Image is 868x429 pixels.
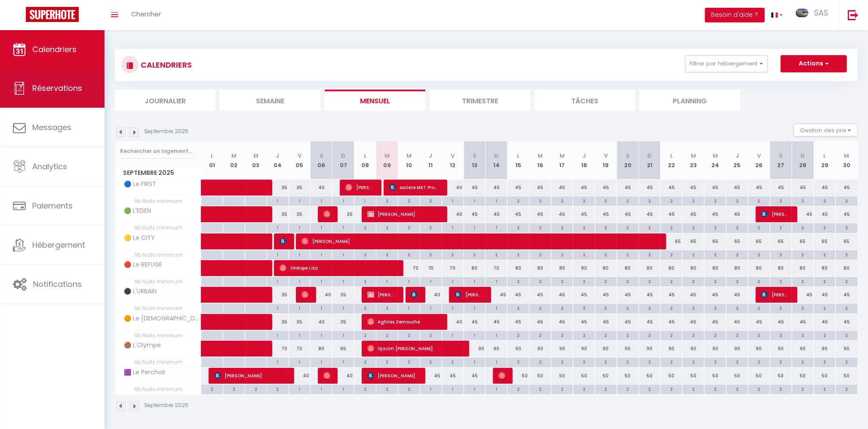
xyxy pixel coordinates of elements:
[302,233,660,249] span: [PERSON_NAME]
[367,367,419,384] span: [PERSON_NAME]
[311,141,332,180] th: 06
[761,206,790,222] span: [PERSON_NAME]
[7,3,33,29] button: Ouvrir le widget de chat LiveChat
[661,180,683,196] div: 45
[683,180,705,196] div: 45
[595,196,617,205] div: 2
[508,180,529,196] div: 45
[748,250,770,258] div: 2
[814,233,836,249] div: 65
[442,277,464,285] div: 1
[551,141,573,180] th: 17
[748,141,770,180] th: 26
[398,196,420,205] div: 2
[376,250,398,258] div: 2
[814,7,828,18] span: SAS
[354,196,376,205] div: 1
[551,206,573,222] div: 45
[639,250,661,258] div: 2
[289,196,311,205] div: 1
[792,277,814,285] div: 2
[367,286,397,303] span: [PERSON_NAME]
[582,152,586,160] abbr: J
[442,141,464,180] th: 12
[595,223,617,231] div: 2
[323,367,331,384] span: [PERSON_NAME]
[726,233,748,249] div: 65
[794,124,858,137] button: Gestion des prix
[726,141,748,180] th: 25
[617,196,639,205] div: 2
[442,260,464,276] div: 70
[280,260,397,276] span: OnRope Lda
[836,141,858,180] th: 30
[757,152,761,160] abbr: V
[280,233,287,249] span: [PERSON_NAME]
[726,277,748,285] div: 2
[661,260,683,276] div: 80
[770,233,792,249] div: 65
[617,206,639,222] div: 45
[836,260,858,276] div: 80
[464,260,486,276] div: 80
[332,196,354,205] div: 1
[115,196,201,206] span: Nb Nuits minimum
[748,223,770,231] div: 2
[573,223,595,231] div: 2
[551,196,573,205] div: 2
[595,260,617,276] div: 80
[551,260,573,276] div: 80
[836,250,858,258] div: 2
[508,196,529,205] div: 2
[836,233,858,249] div: 65
[420,277,442,285] div: 1
[332,223,354,231] div: 1
[801,152,805,160] abbr: D
[770,223,792,231] div: 2
[385,152,390,160] abbr: M
[376,223,398,231] div: 2
[332,277,354,285] div: 1
[267,196,289,205] div: 1
[464,250,486,258] div: 2
[389,179,440,196] span: societe MKT Promotion
[464,180,486,196] div: 45
[420,250,442,258] div: 2
[367,340,462,357] span: Djacim [PERSON_NAME]
[517,152,520,160] abbr: L
[494,152,499,160] abbr: D
[792,196,814,205] div: 2
[289,223,311,231] div: 1
[529,277,551,285] div: 2
[139,55,192,75] h3: CALENDRIERS
[683,141,705,180] th: 23
[705,8,765,22] button: Besoin d'aide ?
[639,223,661,231] div: 2
[464,141,486,180] th: 13
[661,223,682,231] div: 2
[323,206,331,222] span: [PERSON_NAME]
[639,196,661,205] div: 2
[253,152,259,160] abbr: M
[736,152,739,160] abbr: J
[464,277,486,285] div: 1
[117,180,159,189] span: 🔵​ Le FIRST
[595,250,617,258] div: 2
[131,9,161,19] span: Chercher
[486,180,508,196] div: 45
[529,250,551,258] div: 2
[267,206,289,222] div: 35
[398,223,420,231] div: 2
[573,180,595,196] div: 45
[770,277,792,285] div: 2
[201,141,223,180] th: 01
[311,250,332,258] div: 1
[661,277,682,285] div: 2
[529,260,551,276] div: 80
[617,141,639,180] th: 20
[332,141,354,180] th: 07
[267,277,289,285] div: 1
[683,250,704,258] div: 2
[770,196,792,205] div: 2
[473,152,477,160] abbr: S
